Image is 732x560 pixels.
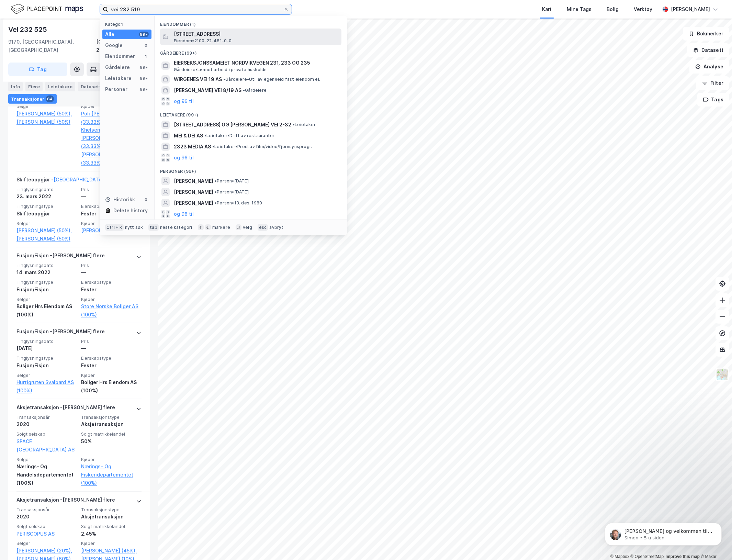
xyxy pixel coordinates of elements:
span: Selger [16,457,77,462]
span: Kjøper [81,221,142,226]
span: Kjøper [81,540,142,546]
span: Tinglysningsdato [16,187,77,192]
div: Leietakere [45,82,75,91]
span: EIERSEKSJONSSAMEIET NORDVIKVEGEN 231, 233 OG 235 [174,59,339,67]
button: Analyse [689,60,729,74]
span: Kjøper [81,296,142,302]
a: PERISCOPUS AS [16,531,55,537]
div: Fusjon/Fisjon [16,285,77,294]
div: Fester [81,210,142,218]
a: SPACE [GEOGRAPHIC_DATA] AS [16,438,75,452]
span: Selger [16,540,77,546]
div: Bolig [607,5,619,13]
span: [PERSON_NAME] og velkommen til Newsec Maps, [PERSON_NAME] det er du lurer på så er det bare å ta ... [30,20,118,53]
span: Solgt selskap [16,524,77,529]
span: • [212,144,214,149]
div: — [81,344,142,352]
span: WIRGENES VEI 19 AS [174,75,222,83]
div: Fester [81,361,142,370]
span: Transaksjonstype [81,507,142,513]
div: Gårdeiere [105,63,130,71]
div: 99+ [139,76,149,81]
div: Personer [105,85,127,93]
span: Gårdeiere • Lønnet arbeid i private husholdn. [174,67,268,72]
div: 64 [46,96,54,102]
div: Eiendommer (1) [155,16,347,29]
div: Fusjon/Fisjon [16,361,77,370]
div: 2.45% [81,530,142,538]
div: 99+ [139,65,149,70]
div: [PERSON_NAME] [671,5,710,13]
span: • [215,200,217,205]
div: Alle [105,30,114,38]
div: 99+ [139,87,149,92]
a: OpenStreetMap [631,554,664,559]
button: Datasett [687,43,729,57]
button: Bokmerker [683,27,729,41]
span: Tinglysningsdato [16,262,77,268]
div: Delete history [113,206,148,215]
div: 1 [143,54,149,59]
div: Aksjetransaksjon - [PERSON_NAME] flere [16,403,115,414]
a: Poli [PERSON_NAME] (33.33%), [81,110,142,126]
span: 2323 MEDIA AS [174,143,211,151]
div: 14. mars 2022 [16,268,77,277]
div: Fester [81,285,142,294]
div: Skifteoppgjør [16,210,77,218]
div: avbryt [269,225,283,230]
span: Kjøper [81,372,142,378]
div: Aksjetransaksjon [81,420,142,428]
div: 50% [81,437,142,446]
div: 9170, [GEOGRAPHIC_DATA], [GEOGRAPHIC_DATA] [8,38,96,54]
div: velg [243,225,252,230]
div: neste kategori [160,225,192,230]
div: Transaksjoner [8,94,57,104]
span: Leietaker • Prod. av film/video/fjernsynsprogr. [212,144,312,149]
span: Kjøper [81,457,142,462]
button: og 96 til [174,97,194,105]
a: [GEOGRAPHIC_DATA], 22/484/0/4 [54,177,134,182]
div: Skifteoppgjør - [16,176,134,187]
span: Leietaker • Drift av restauranter [204,133,274,138]
div: 23. mars 2022 [16,192,77,201]
div: Eiendommer [105,52,135,60]
div: Info [8,82,23,91]
span: [PERSON_NAME] [174,177,213,185]
div: — [81,192,142,201]
a: [PERSON_NAME] (50%) [16,235,77,243]
button: og 96 til [174,210,194,218]
span: • [204,133,206,138]
div: markere [212,225,230,230]
span: Transaksjonstype [81,414,142,420]
span: • [223,77,225,82]
span: • [215,178,217,183]
a: [PERSON_NAME] (50%), [16,226,77,235]
div: Ctrl + k [105,224,124,231]
a: Mapbox [610,554,629,559]
span: [PERSON_NAME] [174,188,213,196]
span: Pris [81,338,142,344]
a: Hurtigruten Svalbard AS (100%) [16,378,77,395]
div: Verktøy [634,5,652,13]
span: [STREET_ADDRESS] OG [PERSON_NAME] VEI 2-32 [174,121,291,129]
div: nytt søk [125,225,143,230]
div: Eiere [25,82,43,91]
span: Tinglysningsdato [16,338,77,344]
a: Nærings- Og Fiskeridepartementet (100%) [81,462,142,487]
span: Pris [81,187,142,192]
a: Khelsengreen [PERSON_NAME] (33.33%), [81,126,142,150]
button: og 96 til [174,154,194,162]
span: • [243,88,245,93]
button: Tag [8,63,67,76]
span: Person • 13. des. 1980 [215,200,262,206]
div: 2020 [16,420,77,428]
div: Fusjon/Fisjon - [PERSON_NAME] flere [16,251,105,262]
div: Google [105,41,123,49]
div: Historikk [105,195,135,204]
span: • [293,122,295,127]
div: Gårdeiere (99+) [155,45,347,57]
span: Solgt matrikkelandel [81,431,142,437]
span: Pris [81,262,142,268]
span: [PERSON_NAME] [174,199,213,207]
